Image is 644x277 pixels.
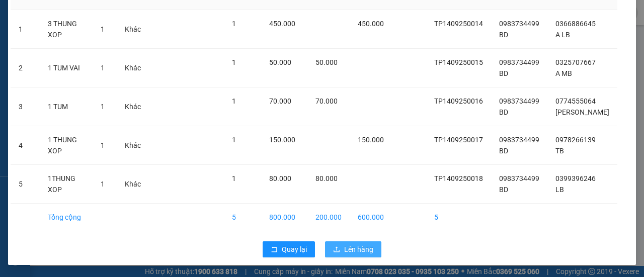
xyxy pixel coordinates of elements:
span: 50.000 [269,58,291,66]
span: 1 [232,97,236,105]
td: Khác [117,126,149,165]
span: 1 [232,174,236,182]
td: 600.000 [350,204,392,231]
span: 0983734499 [499,97,539,105]
span: 80.000 [315,174,338,182]
span: 450.000 [358,20,384,28]
span: A MB [555,69,572,77]
span: 1 [101,64,105,72]
span: BD [499,186,508,194]
span: 1 [101,180,105,188]
button: rollbackQuay lại [263,241,315,257]
span: 1 [232,20,236,28]
span: rollback [271,246,278,254]
span: 70.000 [315,97,338,105]
td: Khác [117,165,149,204]
span: BD [499,31,508,39]
td: 2 [11,49,40,87]
span: 1 [232,58,236,66]
td: 5 [426,204,491,231]
span: TP1409250016 [434,97,483,105]
span: BD [499,108,508,116]
td: 4 [11,126,40,165]
td: 3 THUNG XOP [40,10,93,49]
span: 50.000 [315,58,338,66]
td: 800.000 [261,204,307,231]
td: Tổng cộng [40,204,93,231]
td: 1 TUM VAI [40,49,93,87]
span: 0366886645 [555,20,596,28]
span: 70.000 [269,97,291,105]
span: 1 [101,103,105,111]
span: BD [499,69,508,77]
span: A LB [555,31,570,39]
td: 3 [11,87,40,126]
span: BD [499,147,508,155]
td: 1 TUM [40,87,93,126]
td: 5 [11,165,40,204]
td: Khác [117,49,149,87]
span: 0774555064 [555,97,596,105]
span: 0325707667 [555,58,596,66]
span: 1 [101,25,105,33]
span: 450.000 [269,20,295,28]
td: Khác [117,87,149,126]
td: 5 [224,204,261,231]
span: Quay lại [282,244,307,255]
span: TP1409250015 [434,58,483,66]
span: 150.000 [269,136,295,144]
span: 1 [101,141,105,149]
span: TP1409250017 [434,136,483,144]
span: 0399396246 [555,174,596,182]
span: 0978266139 [555,136,596,144]
span: 0983734499 [499,174,539,182]
span: 80.000 [269,174,291,182]
span: 0983734499 [499,136,539,144]
td: 1 [11,10,40,49]
td: 1THUNG XOP [40,165,93,204]
span: [PERSON_NAME] [555,108,609,116]
span: TP1409250014 [434,20,483,28]
td: 200.000 [307,204,350,231]
span: 150.000 [358,136,384,144]
td: Khác [117,10,149,49]
span: upload [333,246,340,254]
span: 0983734499 [499,58,539,66]
span: Lên hàng [344,244,373,255]
button: uploadLên hàng [325,241,381,257]
td: 1 THUNG XOP [40,126,93,165]
span: TB [555,147,564,155]
span: TP1409250018 [434,174,483,182]
span: LB [555,186,564,194]
span: 0983734499 [499,20,539,28]
span: 1 [232,136,236,144]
